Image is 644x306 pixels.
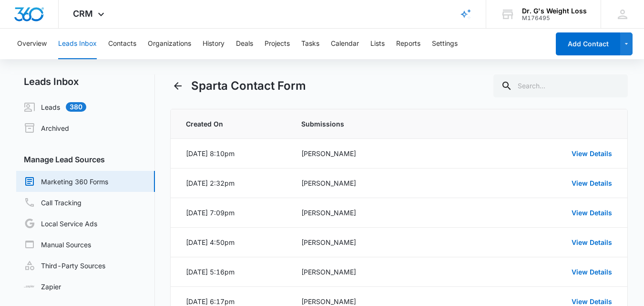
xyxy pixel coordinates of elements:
[301,267,460,277] div: [PERSON_NAME]
[186,208,235,218] div: [DATE] 7:09pm
[186,267,235,277] div: [DATE] 5:16pm
[432,29,458,59] button: Settings
[24,101,86,113] a: Leads380
[24,239,91,250] a: Manual Sources
[396,29,420,59] button: Reports
[191,77,306,95] h1: Sparta Contact Form
[572,238,612,246] a: View Details
[186,178,235,188] div: [DATE] 2:32pm
[572,179,612,187] a: View Details
[24,122,69,134] a: Archived
[186,148,235,158] div: [DATE] 8:10pm
[108,29,136,59] button: Contacts
[301,208,460,218] div: [PERSON_NAME]
[572,149,612,158] a: View Details
[58,29,97,59] button: Leads Inbox
[301,29,319,59] button: Tasks
[331,29,359,59] button: Calendar
[16,154,155,165] h3: Manage Lead Sources
[522,7,587,15] div: account name
[572,268,612,276] a: View Details
[148,29,191,59] button: Organizations
[170,78,185,94] button: Back
[73,9,93,19] span: CRM
[24,176,108,187] a: Marketing 360 Forms
[186,119,278,129] span: Created On
[301,119,460,129] span: Submissions
[572,209,612,217] a: View Details
[24,282,61,292] a: Zapier
[370,29,385,59] button: Lists
[265,29,290,59] button: Projects
[301,148,460,158] div: [PERSON_NAME]
[24,218,97,229] a: Local Service Ads
[186,237,235,247] div: [DATE] 4:50pm
[301,178,460,188] div: [PERSON_NAME]
[203,29,225,59] button: History
[572,297,612,306] a: View Details
[522,15,587,21] div: account id
[24,197,82,208] a: Call Tracking
[16,74,155,89] h2: Leads Inbox
[236,29,253,59] button: Deals
[556,32,620,55] button: Add Contact
[17,29,47,59] button: Overview
[493,74,628,97] input: Search...
[301,237,460,247] div: [PERSON_NAME]
[24,260,105,271] a: Third-Party Sources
